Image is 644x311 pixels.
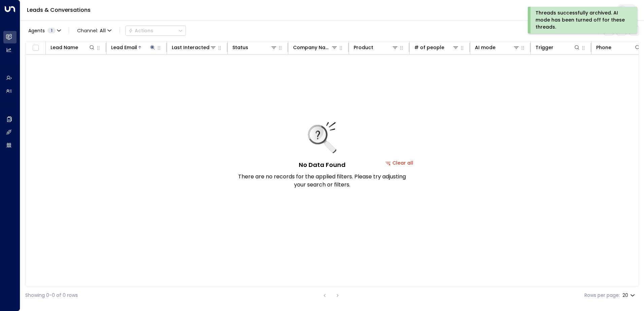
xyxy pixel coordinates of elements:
[74,26,114,35] span: Channel:
[28,28,45,33] span: Agents
[232,43,248,51] div: Status
[47,28,56,33] span: 1
[51,43,95,51] div: Lead Name
[536,9,628,31] div: Threads successfully archived. AI mode has been turned off for these threads.
[536,43,553,51] div: Trigger
[536,43,580,51] div: Trigger
[622,290,636,300] div: 20
[128,28,153,34] div: Actions
[111,43,156,51] div: Lead Email
[475,43,520,51] div: AI mode
[27,6,91,14] a: Leads & Conversations
[125,26,186,36] button: Actions
[354,43,373,51] div: Product
[584,292,620,299] label: Rows per page:
[414,43,459,51] div: # of people
[172,43,210,51] div: Last Interacted
[100,28,106,33] span: All
[51,43,78,51] div: Lead Name
[414,43,444,51] div: # of people
[74,26,114,35] button: Channel:All
[596,43,641,51] div: Phone
[25,26,63,35] button: Agents1
[320,291,342,300] nav: pagination navigation
[475,43,495,51] div: AI mode
[238,173,406,189] p: There are no records for the applied filters. Please try adjusting your search or filters.
[172,43,217,51] div: Last Interacted
[293,43,331,51] div: Company Name
[111,43,137,51] div: Lead Email
[293,43,338,51] div: Company Name
[299,160,346,169] h5: No Data Found
[354,43,398,51] div: Product
[25,292,78,299] div: Showing 0-0 of 0 rows
[596,43,611,51] div: Phone
[232,43,277,51] div: Status
[31,44,40,52] span: Toggle select all
[125,26,186,36] div: Button group with a nested menu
